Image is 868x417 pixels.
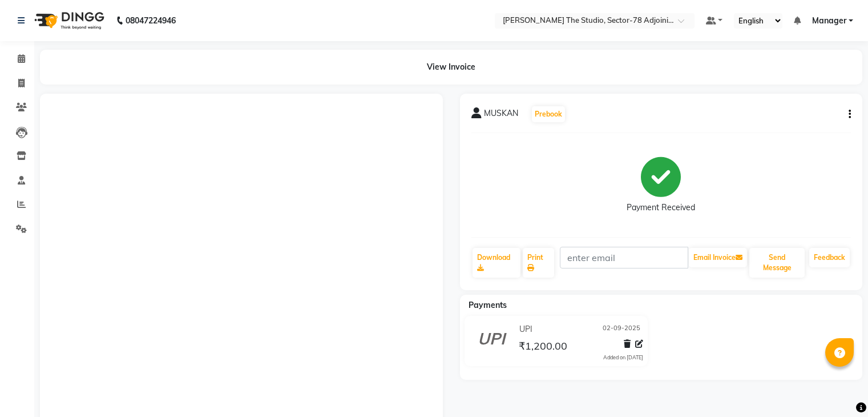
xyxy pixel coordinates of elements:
span: ₹1,200.00 [519,339,567,355]
div: Payment Received [627,202,695,214]
img: logo [29,5,107,37]
span: Payments [469,300,507,310]
div: Added on [DATE] [603,354,643,362]
span: 02-09-2025 [603,323,640,335]
span: Manager [812,15,846,27]
span: MUSKAN [484,107,518,123]
input: enter email [560,247,688,268]
span: UPI [519,323,532,335]
b: 08047224946 [126,5,176,37]
button: Send Message [749,248,805,278]
a: Feedback [809,248,850,267]
button: Email Invoice [689,248,747,267]
div: View Invoice [40,50,862,85]
iframe: chat widget [820,371,857,406]
a: Download [473,248,521,278]
a: Print [523,248,554,278]
button: Prebook [532,106,565,122]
